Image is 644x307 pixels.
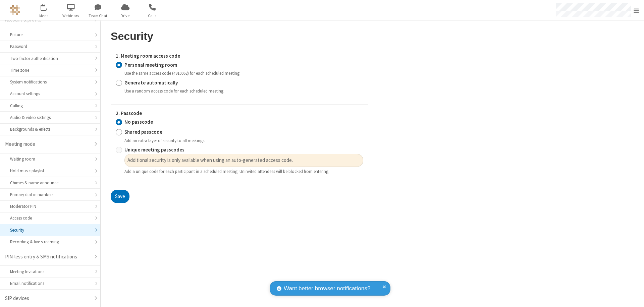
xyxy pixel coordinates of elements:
div: Add an extra layer of security to all meetings. [124,137,363,144]
div: System notifications [10,79,90,85]
div: Audio & video settings [10,114,90,121]
button: Save [111,190,129,203]
div: Account settings [10,90,90,97]
span: Calls [140,13,165,19]
span: Additional security is only available when using an auto-generated access code. [127,157,361,164]
strong: Generate automatically [124,79,178,86]
div: SIP devices [5,295,90,302]
div: Time zone [10,67,90,73]
h2: Security [111,30,368,42]
div: Hold music playlist [10,168,90,174]
span: Drive [113,13,138,19]
iframe: Chat [627,290,639,302]
div: Moderator PIN [10,203,90,209]
div: Use a random access code for each scheduled meeting. [124,88,363,94]
span: Webinars [58,13,84,19]
div: Email notifications [10,280,90,287]
strong: No passcode [124,119,153,125]
span: Want better browser notifications? [284,284,370,293]
div: Backgrounds & effects [10,126,90,132]
div: 1 [45,4,50,9]
div: Waiting room [10,156,90,162]
div: Meeting mode [5,140,90,148]
div: Chimes & name announce [10,180,90,186]
div: PIN-less entry & SMS notifications [5,253,90,261]
span: Meet [31,13,56,19]
strong: Personal meeting room [124,62,177,68]
div: Access code [10,215,90,221]
div: Security [10,227,90,233]
div: Meeting Invitations [10,268,90,275]
div: Two-factor authentication [10,55,90,62]
img: QA Selenium DO NOT DELETE OR CHANGE [10,5,20,15]
div: Recording & live streaming [10,239,90,245]
div: Use the same access code (4910062) for each scheduled meeting. [124,70,363,76]
div: Add a unique code for each participant in a scheduled meeting. Uninvited attendees will be blocke... [124,168,363,175]
div: Password [10,43,90,50]
div: Picture [10,32,90,38]
label: 2. Passcode [116,110,363,117]
label: 1. Meeting room access code [116,52,363,60]
div: Calling [10,103,90,109]
div: Primary dial-in numbers [10,191,90,198]
span: Team Chat [86,13,111,19]
strong: Shared passcode [124,129,162,135]
strong: Unique meeting passcodes [124,146,184,153]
